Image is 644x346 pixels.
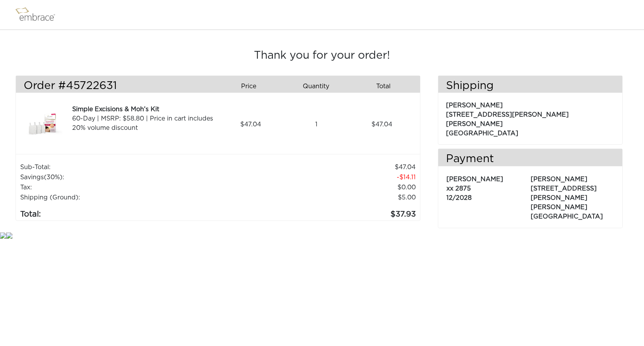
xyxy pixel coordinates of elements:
td: Savings : [20,172,238,182]
td: 14.11 [238,172,416,182]
p: [PERSON_NAME] [STREET_ADDRESS][PERSON_NAME][PERSON_NAME] [GEOGRAPHIC_DATA] [531,171,614,221]
span: 12/2028 [446,195,472,201]
td: 37.93 [238,203,416,220]
div: 60-Day | MSRP: $58.80 | Price in cart includes 20% volume discount [72,114,215,133]
span: (30%) [44,174,62,180]
div: Price [218,80,285,93]
p: [PERSON_NAME] [STREET_ADDRESS][PERSON_NAME][PERSON_NAME] [GEOGRAPHIC_DATA] [446,97,614,138]
td: Total: [20,203,238,220]
div: Simple Excisions & Moh’s Kit [72,105,215,114]
td: Sub-Total: [20,162,238,172]
td: Shipping (Ground): [20,192,238,203]
img: logo.png [14,5,64,24]
td: 0.00 [238,182,416,192]
img: star.gif [6,232,12,239]
h3: Order #45722631 [24,80,212,93]
span: 47.04 [240,120,261,129]
h3: Shipping [438,80,622,93]
span: xx 2875 [446,185,471,192]
h3: Payment [438,153,622,166]
span: 47.04 [371,120,392,129]
span: 1 [315,120,318,129]
span: Quantity [303,82,329,91]
td: Tax: [20,182,238,192]
div: Total [352,80,420,93]
span: [PERSON_NAME] [446,176,503,182]
td: $5.00 [238,192,416,203]
h3: Thank you for your order! [16,49,628,63]
img: 26525890-8dcd-11e7-bd72-02e45ca4b85b.jpeg [24,105,62,144]
td: 47.04 [238,162,416,172]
